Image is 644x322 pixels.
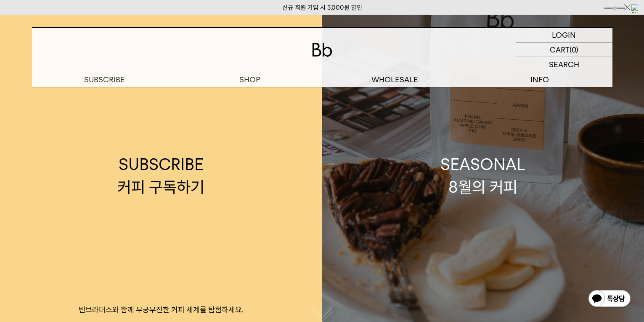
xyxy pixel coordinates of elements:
p: INFO [467,72,612,87]
img: 로고 [312,43,332,57]
a: SUBSCRIBE [32,72,177,87]
p: (0) [570,42,578,57]
a: CART (0) [516,42,612,57]
p: WHOLESALE [322,72,467,87]
p: LOGIN [552,28,576,42]
div: SEASONAL 8월의 커피 [440,153,525,198]
a: LOGIN [516,28,612,42]
p: CART [550,42,570,57]
p: SEARCH [549,57,579,72]
div: SUBSCRIBE 커피 구독하기 [117,153,204,198]
img: 카카오톡 채널 1:1 채팅 버튼 [588,289,631,309]
a: 신규 회원 가입 시 3,000원 할인 [282,4,362,11]
a: SHOP [177,72,322,87]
